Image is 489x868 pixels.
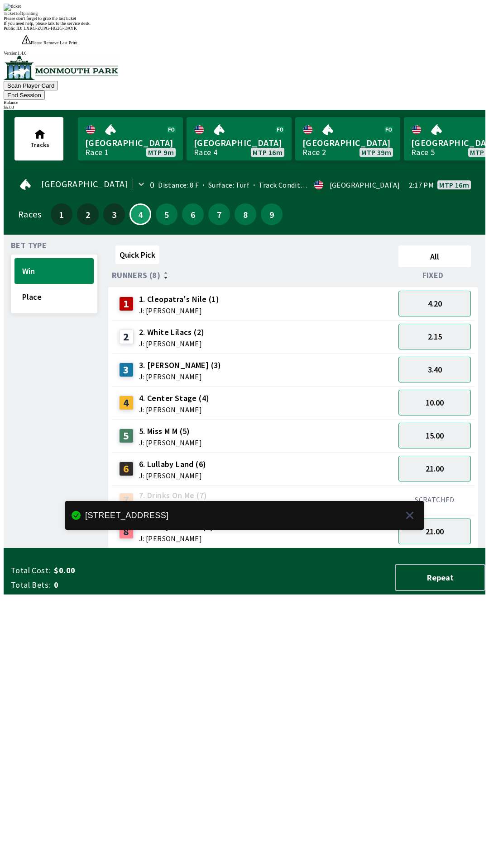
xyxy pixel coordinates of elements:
span: 6 [184,211,201,217]
button: 6 [182,203,204,225]
div: Race 1 [85,149,109,156]
span: If you need help, please talk to the service desk. [4,21,91,26]
span: J: [PERSON_NAME] [139,373,221,380]
div: Races [18,211,41,218]
button: Scan Player Card [4,81,58,90]
span: 10.00 [426,397,444,408]
img: venue logo [4,56,118,80]
span: 3.40 [428,364,442,375]
span: 4. Center Stage (4) [139,392,210,404]
button: 7 [208,203,230,225]
span: J: [PERSON_NAME] [139,535,214,542]
span: 1 [53,211,70,217]
span: J: [PERSON_NAME] [139,439,202,446]
span: Distance: 8 F [158,180,199,189]
button: Place [14,284,94,310]
span: Win [22,266,86,276]
div: Race 5 [411,149,435,156]
div: Public ID: [4,26,485,31]
div: 4 [119,396,134,410]
button: 8 [235,203,256,225]
button: Tracks [14,117,63,160]
span: J: [PERSON_NAME] [139,406,210,413]
button: 21.00 [398,519,471,544]
span: [GEOGRAPHIC_DATA] [85,137,176,149]
span: 3 [105,211,123,217]
span: Tracks [30,141,49,149]
button: Repeat [395,564,485,591]
span: 4 [133,212,148,217]
button: All [398,245,471,267]
button: Win [14,258,94,284]
div: 7 [119,493,134,507]
span: 0 [54,580,197,590]
img: ticket [4,4,21,11]
span: J: [PERSON_NAME] [139,472,206,479]
div: Balance [4,100,485,105]
span: MTP 16m [253,149,283,156]
div: Race 2 [302,149,326,156]
span: Surface: Turf [199,180,249,189]
span: $0.00 [54,565,197,576]
div: 0 [150,181,154,189]
button: 10.00 [398,390,471,415]
button: 2.15 [398,324,471,349]
button: 21.00 [398,456,471,481]
span: Repeat [403,572,477,583]
a: [GEOGRAPHIC_DATA]Race 1MTP 9m [78,117,183,160]
span: 6. Lullaby Land (6) [139,458,206,470]
span: Track Condition: Firm [249,180,329,189]
span: [GEOGRAPHIC_DATA] [41,180,128,188]
span: 9 [263,211,280,217]
span: Bet Type [11,242,47,249]
span: 5 [158,211,175,217]
span: Runners (8) [112,272,160,279]
div: Version 1.4.0 [4,51,485,56]
div: Race 4 [194,149,217,156]
button: 4.20 [398,291,471,316]
button: 3.40 [398,357,471,382]
button: 9 [261,203,283,225]
div: Fixed [395,271,475,280]
span: Total Cost: [11,565,50,576]
div: SCRATCHED [398,495,471,504]
button: 1 [51,203,72,225]
span: 5. Miss M M (5) [139,425,202,437]
span: J: [PERSON_NAME] [139,307,219,314]
span: Fixed [422,272,444,279]
span: MTP 39m [361,149,391,156]
div: 5 [119,429,134,443]
span: 4.20 [428,298,442,309]
span: 2. White Lilacs (2) [139,326,205,338]
span: [GEOGRAPHIC_DATA] [302,137,393,149]
span: 15.00 [426,430,444,441]
button: 2 [77,203,99,225]
span: [GEOGRAPHIC_DATA] [194,137,284,149]
span: LXRG-ZUPG-HG2G-DAYK [24,26,77,31]
span: 21.00 [426,526,444,537]
div: 3 [119,363,134,377]
span: 21.00 [426,463,444,474]
button: 5 [156,203,177,225]
div: Runners (8) [112,271,395,280]
div: Ticket 1 of 1 printing [4,11,485,16]
div: 6 [119,462,134,476]
span: Total Bets: [11,580,50,590]
div: 1 [119,297,134,311]
span: 2:17 PM [409,181,434,189]
div: [STREET_ADDRESS] [85,512,168,519]
div: [GEOGRAPHIC_DATA] [330,181,400,189]
span: Please Remove Last Print [31,40,77,45]
button: 4 [129,203,151,225]
span: 3. [PERSON_NAME] (3) [139,359,221,371]
a: [GEOGRAPHIC_DATA]Race 2MTP 39m [295,117,400,160]
a: [GEOGRAPHIC_DATA]Race 4MTP 16m [187,117,292,160]
span: All [403,251,467,262]
div: 2 [119,330,134,344]
span: MTP 16m [439,181,469,189]
span: 2 [79,211,96,217]
span: 8 [237,211,254,217]
button: End Session [4,90,45,100]
span: Place [22,292,86,302]
span: Quick Pick [120,250,155,260]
